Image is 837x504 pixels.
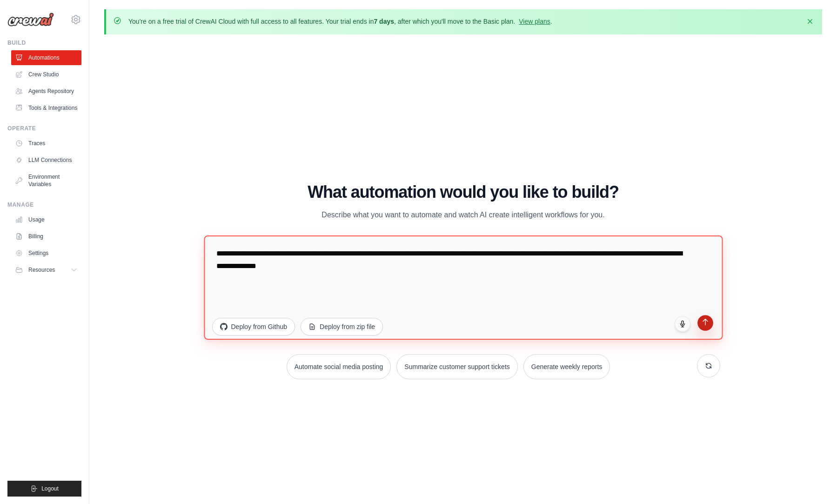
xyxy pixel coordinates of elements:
[11,84,81,99] a: Agents Repository
[11,169,81,192] a: Environment Variables
[11,262,81,277] button: Resources
[374,18,394,25] strong: 7 days
[11,153,81,168] a: LLM Connections
[28,266,55,274] span: Resources
[523,354,610,379] button: Generate weekly reports
[11,50,81,65] a: Automations
[128,17,552,26] p: You're on a free trial of CrewAI Cloud with full access to all features. Your trial ends in , aft...
[307,209,620,221] p: Describe what you want to automate and watch AI create intelligent workflows for you.
[11,229,81,244] a: Billing
[11,67,81,82] a: Crew Studio
[207,183,720,202] h1: What automation would you like to build?
[519,18,550,25] a: View plans
[11,246,81,261] a: Settings
[287,354,391,379] button: Automate social media posting
[7,39,81,47] div: Build
[11,101,81,115] a: Tools & Integrations
[11,212,81,227] a: Usage
[790,459,837,504] iframe: Chat Widget
[41,485,59,492] span: Logout
[7,481,81,497] button: Logout
[7,125,81,132] div: Operate
[396,354,517,379] button: Summarize customer support tickets
[11,136,81,151] a: Traces
[7,201,81,208] div: Manage
[301,318,383,336] button: Deploy from zip file
[7,13,54,27] img: Logo
[212,318,295,336] button: Deploy from Github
